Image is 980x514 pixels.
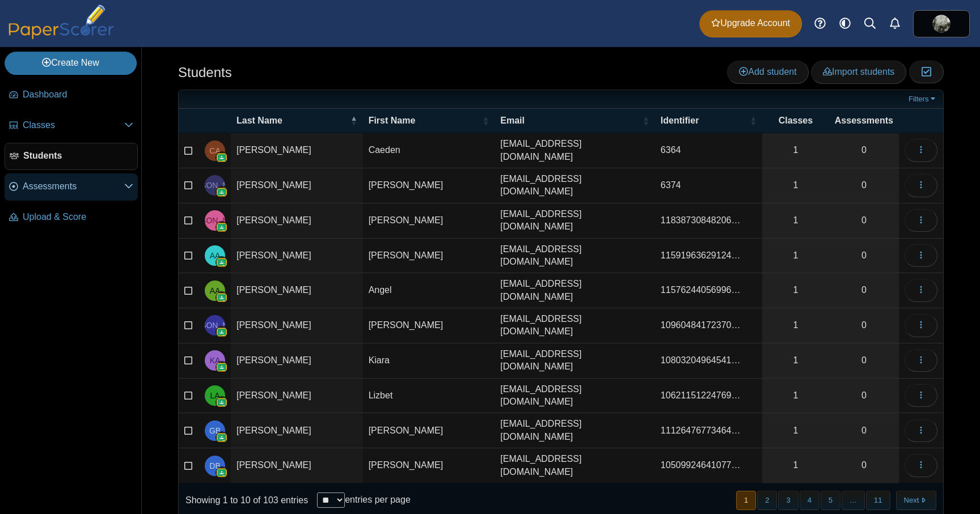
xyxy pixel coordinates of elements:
[5,31,118,41] a: PaperScorer
[363,379,495,414] td: Lizbet
[906,94,940,105] a: Filters
[231,273,363,308] td: [PERSON_NAME]
[896,491,936,509] button: Next
[661,250,741,260] span: 115919636291241867699
[829,379,899,413] a: 0
[216,397,227,408] img: googleClassroom-logo.png
[5,204,138,231] a: Upload & Score
[800,491,820,509] button: 4
[661,285,741,295] span: 115762440569963825924
[750,115,757,126] span: Identifier : Activate to sort
[231,448,363,483] td: [PERSON_NAME]
[913,10,970,37] a: ps.OTlUg5lzd8FZNQwZ
[182,181,247,189] span: Julian Aguilar
[216,186,227,198] img: googleClassroom-logo.png
[842,491,865,509] span: …
[363,239,495,274] td: [PERSON_NAME]
[369,114,480,127] span: First Name
[182,321,247,329] span: Javier Antonio
[829,448,899,483] a: 0
[495,239,655,274] td: [EMAIL_ADDRESS][DOMAIN_NAME]
[727,61,808,83] a: Add student
[661,215,741,225] span: 118387308482061212589
[216,362,227,373] img: googleClassroom-logo.png
[655,133,762,168] td: 6364
[23,88,133,101] span: Dashboard
[495,203,655,239] td: [EMAIL_ADDRESS][DOMAIN_NAME]
[811,61,906,83] a: Import students
[23,211,133,223] span: Upload & Score
[762,379,829,413] a: 1
[932,15,951,33] img: ps.OTlUg5lzd8FZNQwZ
[182,216,247,224] span: Julieta Alcala
[231,343,363,379] td: [PERSON_NAME]
[482,115,489,126] span: First Name : Activate to sort
[209,427,221,435] span: Gustavo Becerra
[882,11,907,36] a: Alerts
[5,112,138,139] a: Classes
[363,133,495,168] td: Caeden
[495,308,655,343] td: [EMAIL_ADDRESS][DOMAIN_NAME]
[495,379,655,414] td: [EMAIL_ADDRESS][DOMAIN_NAME]
[762,413,829,448] a: 1
[231,203,363,239] td: [PERSON_NAME]
[835,114,893,127] span: Assessments
[210,252,221,260] span: Asher Amsden
[363,343,495,379] td: Kiara
[178,63,232,82] h1: Students
[216,467,227,478] img: googleClassroom-logo.png
[762,203,829,238] a: 1
[231,133,363,168] td: [PERSON_NAME]
[762,273,829,308] a: 1
[209,147,220,155] span: Caeden Agnew
[762,343,829,378] a: 1
[216,326,227,338] img: googleClassroom-logo.png
[736,491,756,509] button: 1
[363,448,495,483] td: [PERSON_NAME]
[778,491,798,509] button: 3
[829,133,899,168] a: 0
[757,491,777,509] button: 2
[5,143,138,170] a: Students
[5,173,138,201] a: Assessments
[762,448,829,483] a: 1
[209,462,220,470] span: David Belmontes
[495,168,655,203] td: [EMAIL_ADDRESS][DOMAIN_NAME]
[661,390,741,400] span: 106211512247692288943
[661,426,741,435] span: 111264767734640537502
[829,168,899,203] a: 0
[231,308,363,343] td: [PERSON_NAME]
[829,413,899,448] a: 0
[216,152,227,163] img: googleClassroom-logo.png
[739,67,796,77] span: Add student
[231,239,363,274] td: [PERSON_NAME]
[210,287,221,295] span: Angel Anaya
[643,115,649,126] span: Email : Activate to sort
[210,392,219,400] span: Lizbet Ayala
[23,180,124,193] span: Assessments
[216,292,227,303] img: googleClassroom-logo.png
[821,491,840,509] button: 5
[495,273,655,308] td: [EMAIL_ADDRESS][DOMAIN_NAME]
[661,114,747,127] span: Identifier
[216,222,227,233] img: googleClassroom-logo.png
[231,168,363,203] td: [PERSON_NAME]
[711,17,790,29] span: Upgrade Account
[661,320,741,330] span: 109604841723703609842
[216,257,227,268] img: googleClassroom-logo.png
[363,413,495,448] td: [PERSON_NAME]
[829,308,899,343] a: 0
[661,355,741,365] span: 108032049645417981125
[762,133,829,168] a: 1
[236,114,348,127] span: Last Name
[5,52,137,74] a: Create New
[866,491,890,509] button: 11
[363,273,495,308] td: Angel
[829,343,899,378] a: 0
[23,150,133,162] span: Students
[210,356,221,364] span: Kiara Avila
[829,273,899,308] a: 0
[495,448,655,483] td: [EMAIL_ADDRESS][DOMAIN_NAME]
[655,168,762,203] td: 6374
[495,413,655,448] td: [EMAIL_ADDRESS][DOMAIN_NAME]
